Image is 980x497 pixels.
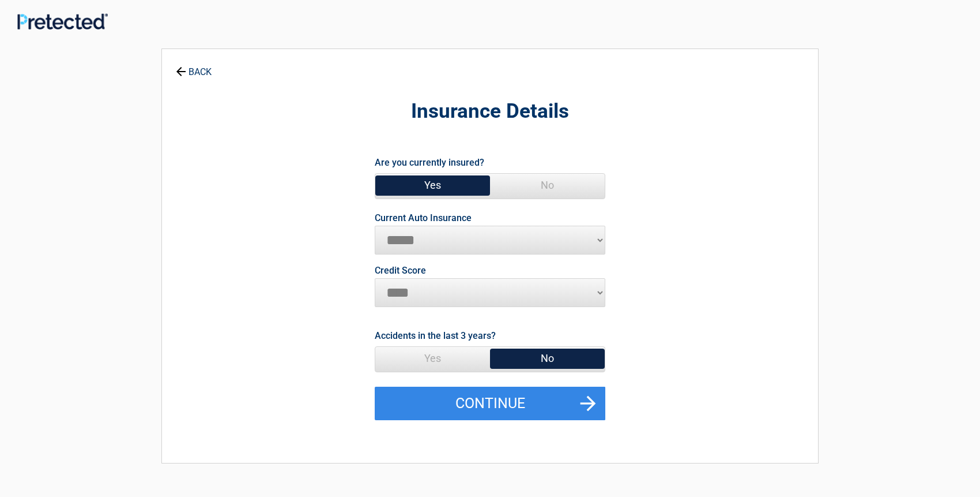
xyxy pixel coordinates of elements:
[375,387,605,420] button: Continue
[174,57,214,77] a: BACK
[375,214,472,223] label: Current Auto Insurance
[375,328,496,343] label: Accidents in the last 3 years?
[375,174,490,197] span: Yes
[225,98,755,125] h2: Insurance Details
[17,13,108,29] img: Main Logo
[490,347,605,370] span: No
[375,266,426,275] label: Credit Score
[375,155,484,170] label: Are you currently insured?
[375,347,490,370] span: Yes
[490,174,605,197] span: No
